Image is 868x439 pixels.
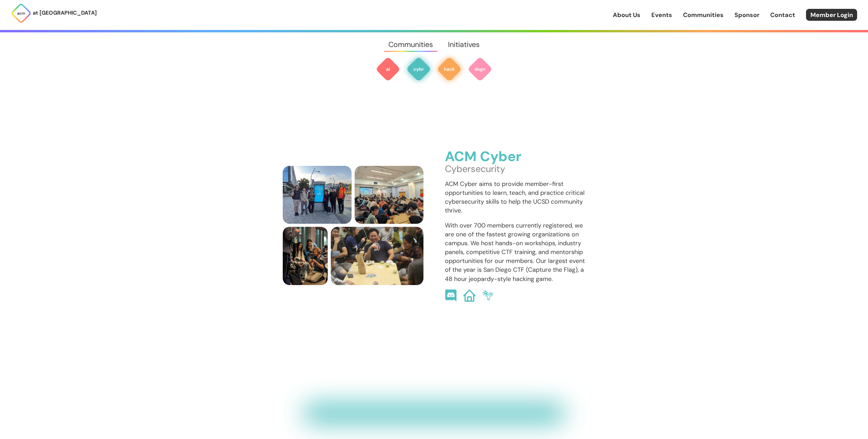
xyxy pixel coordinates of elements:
img: Cyber Members Playing Board Games [331,227,423,285]
p: ACM Cyber aims to provide member-first opportunities to learn, teach, and practice critical cyber... [445,179,586,215]
a: About Us [613,11,640,19]
h3: ACM Cyber [445,149,586,164]
img: ACM Cyber Board stands in front of a UCSD kiosk set to display "Cyber" [283,166,352,224]
a: at [GEOGRAPHIC_DATA] [11,3,97,23]
a: Communities [381,32,440,57]
a: Contact [770,11,795,19]
a: Member Login [806,9,857,21]
a: Communities [683,11,724,19]
img: members picking locks at Lockpicking 102 [355,166,423,224]
img: ACM Cyber president Nick helps members pick a lock [283,227,328,285]
p: With over 700 members currently registered, we are one of the fastest growing organizations on ca... [445,221,586,283]
img: ACM Hack [437,57,462,81]
a: Events [651,11,672,19]
img: ACM Cyber [406,57,431,81]
p: at [GEOGRAPHIC_DATA] [33,9,97,17]
img: ACM Design [468,57,492,81]
p: Cybersecurity [445,164,586,173]
img: SDCTF [482,289,494,302]
a: Initiatives [440,32,487,57]
img: ACM Cyber Discord [445,289,457,302]
img: ACM AI [376,57,400,81]
img: ACM Logo [11,3,31,23]
a: Sponsor [734,11,759,19]
img: ACM Cyber Website [463,289,476,302]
